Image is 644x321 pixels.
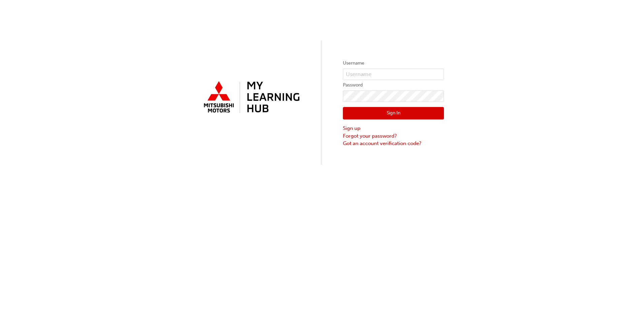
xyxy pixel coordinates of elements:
input: Username [343,69,444,80]
a: Got an account verification code? [343,140,444,147]
label: Username [343,59,444,67]
label: Password [343,81,444,89]
img: mmal [200,78,301,117]
button: Sign In [343,107,444,120]
a: Sign up [343,124,444,132]
a: Forgot your password? [343,132,444,140]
